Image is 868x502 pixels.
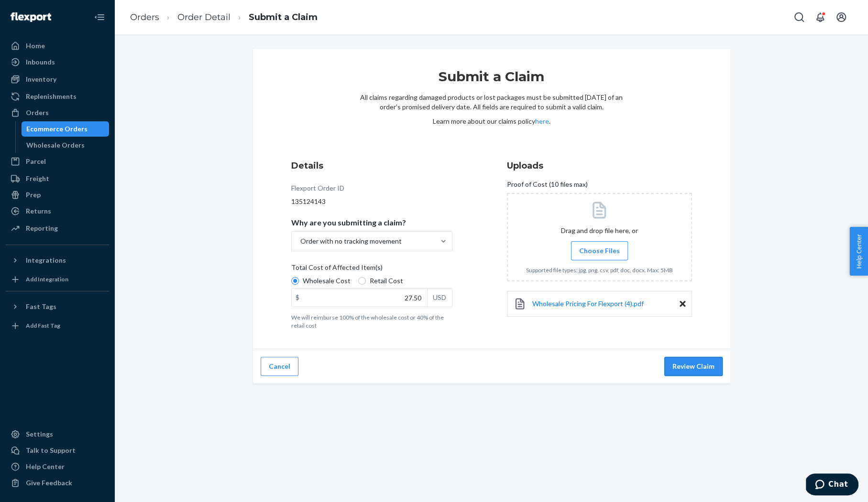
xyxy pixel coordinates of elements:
a: Ecommerce Orders [22,121,110,137]
a: Orders [6,105,109,120]
a: Replenishments [6,89,109,104]
button: Review Claim [664,357,723,376]
div: Ecommerce Orders [26,124,88,134]
a: Order Detail [177,12,231,22]
a: Inventory [6,72,109,87]
a: Settings [6,427,109,442]
div: Give Feedback [26,478,72,488]
div: Returns [26,206,51,216]
div: Orders [26,108,49,117]
button: Help Center [849,227,868,276]
span: Wholesale Cost [303,276,351,286]
input: Wholesale Cost [291,277,299,285]
p: Learn more about our claims policy . [360,117,623,126]
input: Why are you submitting a claim?Order with no tracking movement [299,236,300,246]
a: Submit a Claim [249,12,318,22]
button: Open account menu [832,8,851,27]
a: Wholesale Pricing For Flexport (4).pdf [532,299,644,309]
div: Integrations [26,256,66,265]
div: Flexport Order ID [291,183,344,197]
div: USD [427,288,452,307]
a: Parcel [6,154,109,169]
span: Proof of Cost (10 files max) [507,180,588,193]
span: Retail Cost [370,276,403,286]
span: Choose Files [579,246,620,256]
a: Returns [6,203,109,219]
a: Help Center [6,459,109,474]
a: Wholesale Orders [22,138,110,153]
div: Inbounds [26,57,55,67]
input: $USD [292,288,427,307]
a: Home [6,38,109,53]
button: Give Feedback [6,475,109,491]
div: Freight [26,174,49,183]
a: Add Fast Tag [6,318,109,333]
span: Wholesale Pricing For Flexport (4).pdf [532,299,644,308]
button: Integrations [6,253,109,268]
span: Total Cost of Affected Item(s) [291,263,383,276]
p: We will reimburse 100% of the wholesale cost or 40% of the retail cost [291,313,452,330]
button: Close Navigation [90,8,109,27]
a: Prep [6,187,109,203]
div: Settings [26,429,53,439]
div: Add Integration [26,275,68,283]
div: Inventory [26,75,56,84]
a: Orders [130,12,159,22]
h1: Submit a Claim [360,68,623,93]
div: Add Fast Tag [26,321,60,330]
div: Order with no tracking movement [300,236,402,246]
a: here [535,117,549,125]
a: Inbounds [6,54,109,70]
a: Freight [6,171,109,186]
a: Add Integration [6,272,109,287]
div: Reporting [26,224,58,233]
button: Fast Tags [6,299,109,314]
div: Home [26,41,45,51]
input: Retail Cost [358,277,366,285]
p: Why are you submitting a claim? [291,218,406,227]
div: Help Center [26,462,65,471]
h3: Details [291,160,452,172]
div: Parcel [26,157,46,166]
div: $ [292,288,303,307]
iframe: Opens a widget where you can chat to one of our agents [806,473,858,497]
div: Wholesale Orders [26,140,85,150]
button: Open Search Box [790,8,809,27]
a: Reporting [6,221,109,236]
img: Flexport logo [11,12,51,22]
div: Fast Tags [26,302,56,311]
button: Open notifications [811,8,830,27]
div: 135124143 [291,197,452,206]
p: All claims regarding damaged products or lost packages must be submitted [DATE] of an order’s pro... [360,93,623,112]
div: Talk to Support [26,446,76,455]
button: Talk to Support [6,443,109,458]
ol: breadcrumbs [122,3,325,32]
div: Prep [26,190,41,200]
div: Replenishments [26,92,77,101]
h3: Uploads [507,160,692,172]
button: Cancel [261,357,298,376]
